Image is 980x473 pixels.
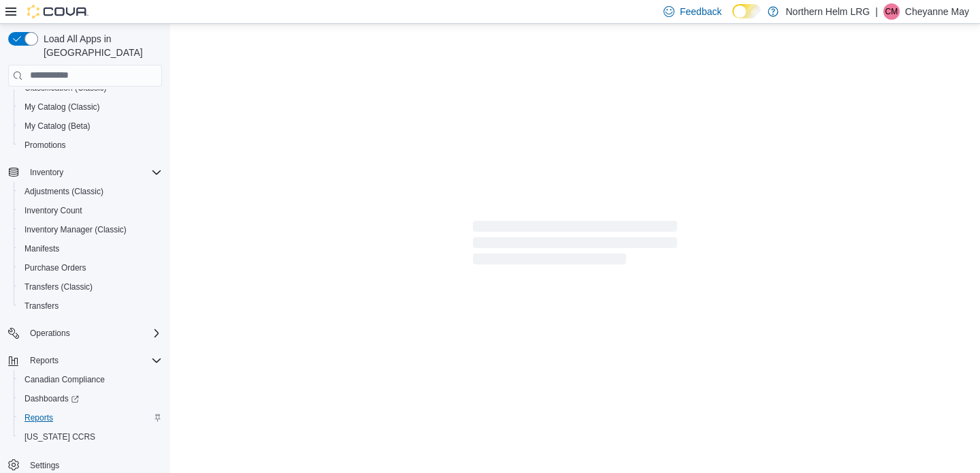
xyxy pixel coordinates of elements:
span: Dashboards [19,391,162,407]
span: My Catalog (Classic) [19,99,162,115]
span: Adjustments (Classic) [24,186,103,197]
span: Loading [473,224,677,267]
button: Canadian Compliance [14,370,167,389]
span: Manifests [19,241,162,257]
span: CM [885,3,898,20]
span: Reports [19,410,162,426]
span: Canadian Compliance [19,371,162,388]
span: Settings [24,456,162,473]
span: Washington CCRS [19,429,162,445]
span: My Catalog (Beta) [19,118,162,134]
button: [US_STATE] CCRS [14,427,167,446]
button: Operations [3,324,167,343]
button: Inventory Count [14,201,167,220]
span: Dark Mode [732,18,733,19]
span: Adjustments (Classic) [19,183,162,200]
button: Transfers [14,296,167,316]
button: Reports [24,352,64,369]
span: Canadian Compliance [24,374,105,385]
button: Reports [14,408,167,427]
span: Purchase Orders [19,260,162,276]
span: Dashboards [24,393,79,404]
span: Transfers [19,298,162,314]
span: Reports [30,355,59,366]
a: Manifests [19,241,65,257]
span: Transfers [24,301,59,311]
a: Purchase Orders [19,260,92,276]
span: My Catalog (Classic) [24,102,100,112]
button: Promotions [14,136,167,155]
a: Transfers (Classic) [19,279,98,295]
span: Feedback [680,5,721,18]
a: [US_STATE] CCRS [19,429,101,445]
span: Reports [24,412,53,423]
p: | [875,3,878,20]
span: Manifests [24,243,59,254]
a: Adjustments (Classic) [19,183,109,200]
button: Manifests [14,239,167,258]
span: Inventory Manager (Classic) [24,224,127,235]
span: Inventory Count [24,205,82,216]
span: [US_STATE] CCRS [24,431,95,442]
a: Canadian Compliance [19,371,110,388]
a: Inventory Manager (Classic) [19,222,132,238]
span: Settings [30,460,59,471]
a: My Catalog (Classic) [19,99,105,115]
button: Inventory Manager (Classic) [14,220,167,239]
span: Promotions [24,140,66,151]
span: My Catalog (Beta) [24,121,91,132]
a: Transfers [19,298,64,314]
button: Reports [3,351,167,370]
a: Promotions [19,137,71,153]
span: Promotions [19,137,162,153]
span: Inventory Manager (Classic) [19,222,162,238]
button: Inventory [3,163,167,182]
input: Dark Mode [732,4,761,18]
button: Inventory [24,164,69,181]
a: My Catalog (Beta) [19,118,96,134]
p: Cheyanne May [905,3,969,20]
button: Operations [24,325,76,341]
img: Cova [27,5,88,18]
div: Cheyanne May [883,3,900,20]
span: Transfers (Classic) [19,279,162,295]
button: My Catalog (Classic) [14,97,167,117]
button: Transfers (Classic) [14,277,167,296]
span: Operations [30,328,70,339]
p: Northern Helm LRG [785,3,870,20]
span: Inventory Count [19,202,162,219]
a: Dashboards [19,391,84,407]
span: Purchase Orders [24,262,86,273]
span: Inventory [30,167,63,178]
span: Transfers (Classic) [24,281,93,292]
span: Inventory [24,164,162,181]
a: Inventory Count [19,202,88,219]
button: Adjustments (Classic) [14,182,167,201]
a: Dashboards [14,389,167,408]
button: Purchase Orders [14,258,167,277]
span: Load All Apps in [GEOGRAPHIC_DATA] [38,32,162,59]
a: Reports [19,410,59,426]
span: Reports [24,352,162,369]
span: Operations [24,325,162,341]
button: My Catalog (Beta) [14,117,167,136]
